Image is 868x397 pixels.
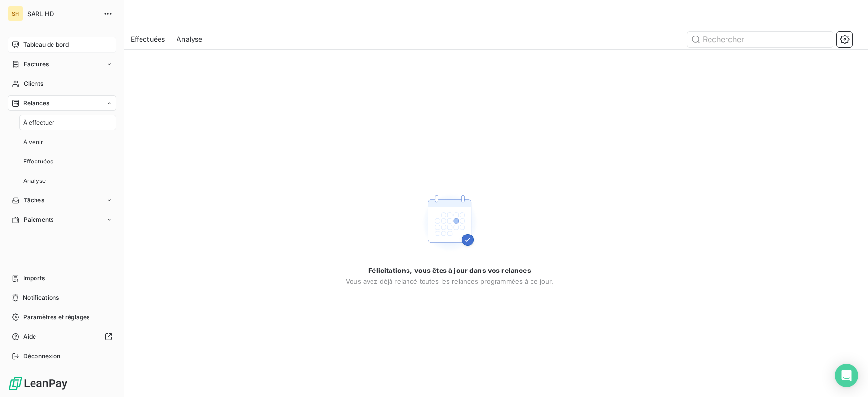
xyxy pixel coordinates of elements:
[419,192,481,254] img: Empty state
[23,313,89,322] span: Paramètres et réglages
[23,274,45,283] span: Imports
[346,277,553,285] span: Vous avez déjà relancé toutes les relances programmées à ce jour.
[23,118,55,127] span: À effectuer
[24,79,43,88] span: Clients
[23,40,69,49] span: Tableau de bord
[835,364,858,387] div: Open Intercom Messenger
[23,177,46,185] span: Analyse
[23,352,61,361] span: Déconnexion
[23,332,36,341] span: Aide
[368,266,531,275] span: Félicitations, vous êtes à jour dans vos relances
[27,10,97,18] span: SARL HD
[23,138,43,146] span: À venir
[8,376,68,391] img: Logo LeanPay
[23,293,59,302] span: Notifications
[24,196,44,205] span: Tâches
[177,35,202,44] span: Analyse
[687,32,833,47] input: Rechercher
[23,99,49,108] span: Relances
[24,60,49,69] span: Factures
[8,329,116,344] a: Aide
[24,216,53,224] span: Paiements
[131,35,165,44] span: Effectuées
[23,157,53,166] span: Effectuées
[8,6,23,21] div: SH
